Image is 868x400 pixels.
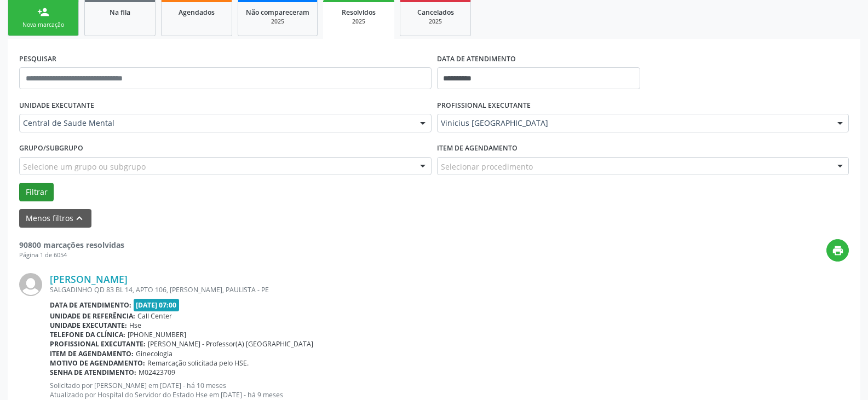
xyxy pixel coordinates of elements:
[50,358,145,368] b: Motivo de agendamento:
[50,368,136,377] b: Senha de atendimento:
[128,330,186,339] span: [PHONE_NUMBER]
[50,300,131,310] b: Data de atendimento:
[437,97,531,114] label: PROFISSIONAL EXECUTANTE
[23,118,409,129] span: Central de Saude Mental
[50,330,125,339] b: Telefone da clínica:
[417,8,454,17] span: Cancelados
[148,339,313,349] span: [PERSON_NAME] - Professor(A) [GEOGRAPHIC_DATA]
[19,209,91,228] button: Menos filtroskeyboard_arrow_up
[50,321,127,330] b: Unidade executante:
[826,239,849,262] button: print
[19,240,124,250] strong: 90800 marcações resolvidas
[50,349,134,358] b: Item de agendamento:
[331,18,387,26] div: 2025
[139,368,175,377] span: M02423709
[19,97,94,114] label: UNIDADE EXECUTANTE
[50,339,146,349] b: Profissional executante:
[408,18,463,26] div: 2025
[832,245,844,257] i: print
[441,161,533,172] span: Selecionar procedimento
[441,118,827,129] span: Vinicius [GEOGRAPHIC_DATA]
[16,21,71,29] div: Nova marcação
[19,251,124,260] div: Página 1 de 6054
[19,140,83,157] label: Grupo/Subgrupo
[50,381,849,399] p: Solicitado por [PERSON_NAME] em [DATE] - há 10 meses Atualizado por Hospital do Servidor do Estad...
[23,161,146,172] span: Selecione um grupo ou subgrupo
[147,358,249,368] span: Remarcação solicitada pelo HSE.
[246,18,309,26] div: 2025
[129,321,141,330] span: Hse
[437,50,516,67] label: DATA DE ATENDIMENTO
[50,273,128,285] a: [PERSON_NAME]
[19,273,42,296] img: img
[37,6,49,18] div: person_add
[19,183,54,201] button: Filtrar
[179,8,215,17] span: Agendados
[110,8,130,17] span: Na fila
[73,212,85,224] i: keyboard_arrow_up
[246,8,309,17] span: Não compareceram
[19,50,56,67] label: PESQUISAR
[137,311,172,321] span: Call Center
[342,8,376,17] span: Resolvidos
[50,285,849,294] div: SALGADINHO QD 83 BL 14, APTO 106, [PERSON_NAME], PAULISTA - PE
[136,349,173,358] span: Ginecologia
[134,299,180,311] span: [DATE] 07:00
[437,140,518,157] label: Item de agendamento
[50,311,135,321] b: Unidade de referência:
